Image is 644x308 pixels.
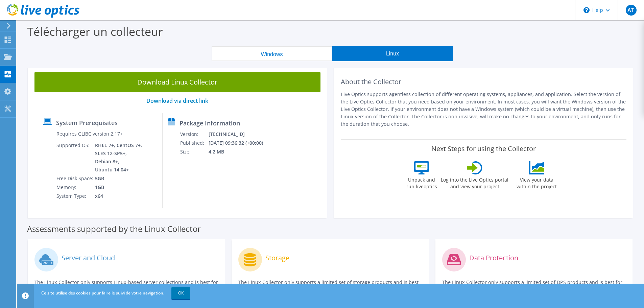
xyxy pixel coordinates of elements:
[265,255,289,261] label: Storage
[41,290,164,296] span: Ce site utilise des cookies pour faire le suivi de votre navigation.
[95,141,143,174] td: RHEL 7+, CentOS 7+, SLES 12-SP5+, Debian 8+, Ubuntu 14.04+
[238,279,422,293] p: The Linux Collector only supports a limited set of storage products and is best for environments ...
[34,279,218,293] p: The Linux Collector only supports Linux-based server collections and is best for environments whe...
[208,130,272,139] td: [TECHNICAL_ID]
[626,5,637,16] span: AT
[431,145,536,153] label: Next Steps for using the Collector
[146,97,208,104] a: Download via direct link
[27,226,201,232] label: Assessments supported by the Linux Collector
[56,183,95,192] td: Memory:
[95,183,143,192] td: 1GB
[341,91,627,128] p: Live Optics supports agentless collection of different operating systems, appliances, and applica...
[208,147,272,156] td: 4.2 MB
[56,141,95,174] td: Supported OS:
[440,174,509,190] label: Log into the Live Optics portal and view your project
[332,46,453,61] button: Linux
[34,72,320,92] a: Download Linux Collector
[406,174,437,190] label: Unpack and run liveoptics
[208,139,272,147] td: [DATE] 09:36:32 (+00:00)
[56,119,118,126] label: System Prerequisites
[27,24,163,39] label: Télécharger un collecteur
[212,46,332,61] button: Windows
[583,7,590,13] svg: \n
[180,130,208,139] td: Version:
[95,192,143,200] td: x64
[56,174,95,183] td: Free Disk Space:
[95,174,143,183] td: 5GB
[62,255,115,261] label: Server and Cloud
[512,174,561,190] label: View your data within the project
[180,139,208,147] td: Published:
[442,279,626,293] p: The Linux Collector only supports a limited set of DPS products and is best for environments wher...
[180,120,240,126] label: Package Information
[56,131,123,137] label: Requires GLIBC version 2.17+
[341,78,627,86] h2: About the Collector
[469,255,518,261] label: Data Protection
[171,287,190,299] a: OK
[180,147,208,156] td: Size:
[56,192,95,200] td: System Type:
